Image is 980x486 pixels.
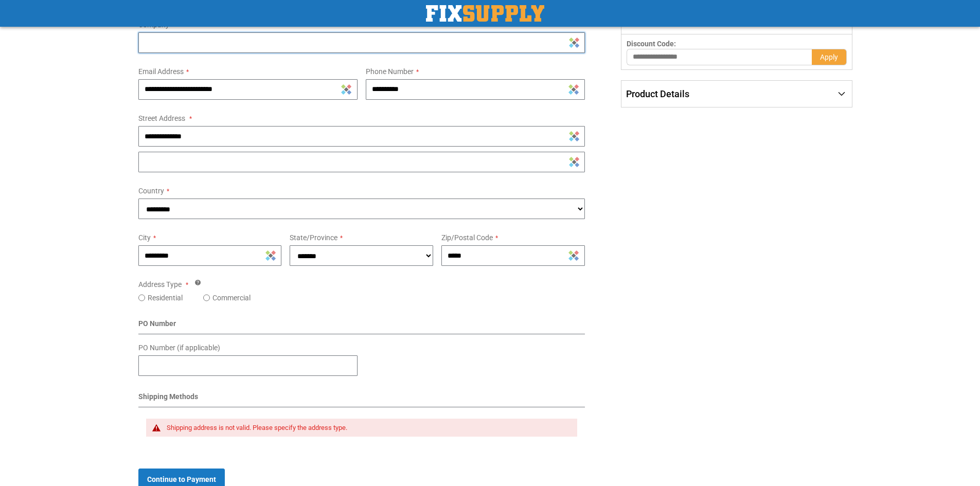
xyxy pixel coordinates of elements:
[138,318,585,334] div: PO Number
[366,67,414,76] span: Phone Number
[138,21,169,29] span: Company
[138,67,184,76] span: Email Address
[568,250,579,261] img: Sticky Password
[167,424,567,432] div: Shipping address is not valid. Please specify the address type.
[212,293,251,303] label: Commercial
[441,233,493,242] span: Zip/Postal Code
[569,38,579,48] img: Sticky Password
[568,84,579,95] img: Sticky Password
[138,344,220,352] span: PO Number (if applicable)
[138,114,185,122] span: Street Address
[138,187,164,195] span: Country
[138,233,151,242] span: City
[138,391,585,407] div: Shipping Methods
[290,233,337,242] span: State/Province
[148,293,183,303] label: Residential
[627,40,676,48] span: Discount Code:
[626,88,689,99] span: Product Details
[341,84,351,95] img: Sticky Password
[569,131,579,141] img: Sticky Password
[265,250,276,261] img: Sticky Password
[812,49,847,65] button: Apply
[820,53,838,61] span: Apply
[138,280,182,289] span: Address Type
[569,157,579,167] img: Sticky Password
[426,5,544,22] img: Fix Industrial Supply
[426,5,544,22] a: store logo
[147,475,216,483] span: Continue to Payment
